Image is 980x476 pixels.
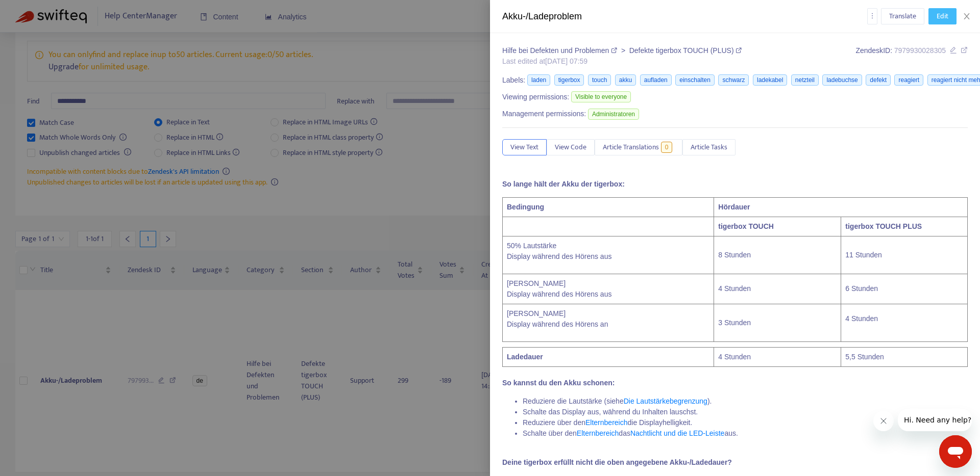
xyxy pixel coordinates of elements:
[960,12,974,21] button: Close
[661,142,673,153] span: 0
[841,347,968,366] td: 5,5 Stunden
[615,74,636,86] span: akku
[841,274,968,304] td: 6 Stunden
[502,180,625,188] span: So lange hält der Akku der tigerbox:
[691,142,727,153] span: Article Tasks
[866,74,891,86] span: defekt
[928,8,957,24] button: Edit
[675,74,715,86] span: einschalten
[595,139,682,155] button: Article Translations0
[753,74,787,86] span: ladekabel
[523,429,738,437] span: Schalte über den das aus.
[714,274,841,304] td: 4 Stunden
[822,74,862,86] span: ladebuchse
[502,379,615,387] span: So kannst du den Akku schonen:
[502,45,742,56] div: >
[624,397,707,405] a: Die Lautstärkebegrenzung
[502,458,732,466] strong: Deine tigerbox erfüllt nicht die oben angegebene Akku-/Ladedauer?
[718,74,749,86] span: schwarz
[507,353,543,361] strong: Ladedauer
[502,109,586,119] span: Management permissions:
[554,74,584,86] span: tigerbox
[588,109,639,120] span: Administratoren
[503,274,714,304] td: [PERSON_NAME] Display während des Hörens aus
[502,75,525,86] span: Labels:
[855,45,968,67] div: Zendesk ID:
[867,8,877,24] button: more
[963,12,971,20] span: close
[869,12,876,19] span: more
[881,8,924,24] button: Translate
[841,217,968,236] th: tigerbox TOUCH PLUS
[577,429,619,437] a: Elternbereich
[571,91,631,102] span: Visible to everyone
[502,92,569,102] span: Viewing permissions:
[523,407,968,417] li: Schalte das Display aus, während du Inhalten lauschst.
[894,74,923,86] span: reagiert
[714,236,841,274] td: 8 Stunden
[629,46,742,55] a: Defekte tigerbox TOUCH (PLUS)
[527,74,550,86] span: laden
[507,308,709,330] p: [PERSON_NAME] Display während des Hörens an
[503,197,714,217] th: Bedingung
[898,409,972,431] iframe: Nachricht vom Unternehmen
[555,142,586,153] span: View Code
[714,347,841,366] td: 4 Stunden
[939,435,972,468] iframe: Schaltfläche zum Öffnen des Messaging-Fensters
[523,417,968,428] li: Reduziere über den die Displayhelligkeit.
[502,46,619,55] a: Hilfe bei Defekten und Problemen
[714,197,968,217] th: Hördauer
[791,74,819,86] span: netzteil
[502,139,547,155] button: View Text
[640,74,672,86] span: aufladen
[841,236,968,274] td: 11 Stunden
[873,411,894,431] iframe: Nachricht schließen
[714,304,841,341] td: 3 Stunden
[523,396,968,407] li: Reduziere die Lautstärke (siehe ).
[937,11,948,22] span: Edit
[894,46,946,55] span: 7979930028305
[510,142,538,153] span: View Text
[603,142,659,153] span: Article Translations
[845,313,963,324] p: 4 Stunden
[502,10,867,23] div: Akku-/Ladeproblem
[507,241,709,262] p: 50% Lautstärke Display während des Hörens aus
[585,418,628,427] a: Elternbereich
[502,56,742,67] div: Last edited at [DATE] 07:59
[682,139,736,155] button: Article Tasks
[588,74,611,86] span: touch
[630,429,724,437] a: Nachtlicht und die LED-Leiste
[547,139,595,155] button: View Code
[889,11,916,22] span: Translate
[714,217,841,236] th: tigerbox TOUCH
